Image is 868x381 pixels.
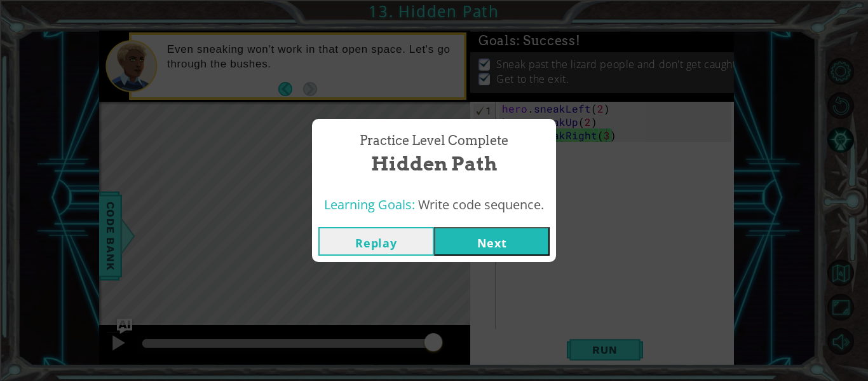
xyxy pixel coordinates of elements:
[5,85,863,97] div: Move To ...
[434,227,550,256] button: Next
[5,39,863,51] div: Delete
[371,150,497,177] span: Hidden Path
[5,17,863,28] div: Sort New > Old
[5,74,863,85] div: Rename
[324,196,415,213] span: Learning Goals:
[360,132,508,150] span: Practice Level Complete
[5,5,863,17] div: Sort A > Z
[5,51,863,62] div: Options
[5,28,863,39] div: Move To ...
[318,227,434,256] button: Replay
[5,62,863,74] div: Sign out
[418,196,544,213] span: Write code sequence.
